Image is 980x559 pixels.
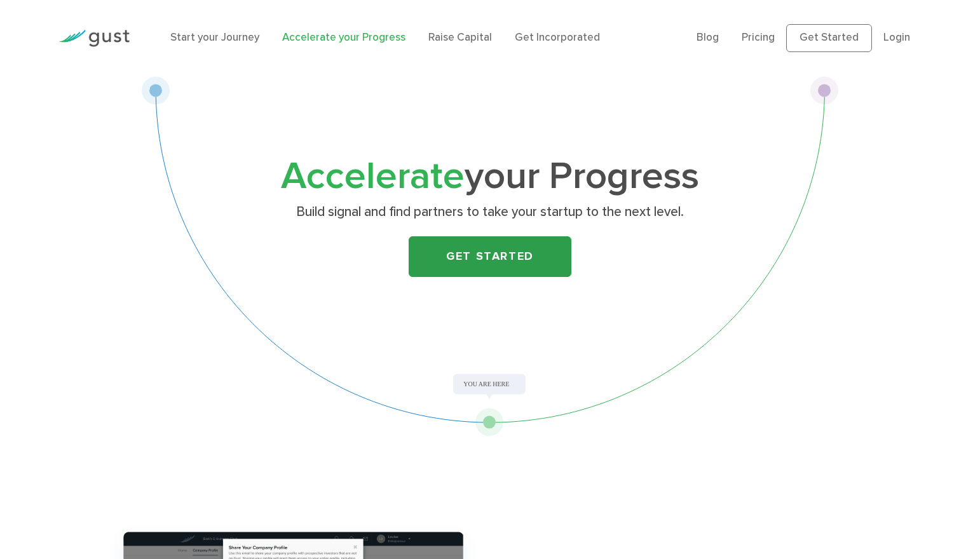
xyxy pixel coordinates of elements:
[742,31,775,44] a: Pricing
[281,154,465,199] span: Accelerate
[409,236,571,277] a: Get Started
[239,159,741,194] h1: your Progress
[170,31,259,44] a: Start your Journey
[244,203,737,221] p: Build signal and find partners to take your startup to the next level.
[428,31,492,44] a: Raise Capital
[282,31,405,44] a: Accelerate your Progress
[697,31,719,44] a: Blog
[786,24,872,52] a: Get Started
[58,30,130,47] img: Gust Logo
[883,31,910,44] a: Login
[515,31,600,44] a: Get Incorporated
